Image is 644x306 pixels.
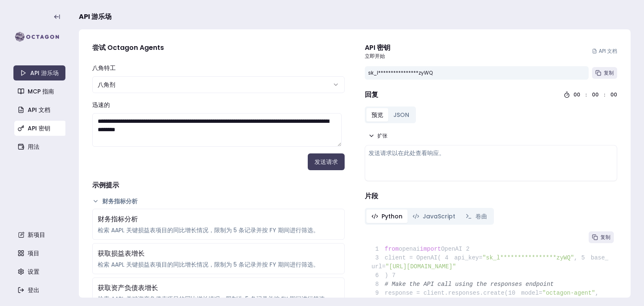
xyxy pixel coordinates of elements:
[13,65,65,80] a: API 游乐场
[308,153,345,170] button: 发送请求
[98,226,319,234] font: 检索 AAPL 关键损益表项目的同比增长情况，限制为 5 条记录并按 FY 期间进行筛选。
[14,246,66,261] a: 项目
[14,264,66,279] a: 设置
[371,290,508,296] span: response = client.responses.create(
[599,47,617,54] font: API 文档
[98,249,145,258] font: 获取损益表增长
[28,267,39,276] font: 设置
[441,254,454,262] span: 4
[30,69,59,77] font: API 游乐场
[420,246,441,252] span: import
[454,254,482,261] span: api_key=
[592,91,599,98] font: 00
[521,290,542,296] span: model=
[14,102,66,117] a: API 文档
[386,263,456,270] span: "[URL][DOMAIN_NAME]"
[589,231,614,243] button: 复制
[385,281,554,288] span: # Make the API call using the responses endpoint
[14,283,66,298] a: 登出
[365,52,385,60] font: 立即开始
[28,143,39,151] font: 用法
[371,254,441,261] span: client = OpenAI(
[365,90,378,99] font: 回复
[365,191,378,201] font: 片段
[14,121,66,136] a: API 密钥
[441,246,462,252] span: OpenAI
[13,29,65,45] img: logo-rect-yK7x_WSZ.svg
[508,289,522,298] span: 10
[92,197,345,205] button: 财务指标分析
[385,246,399,252] span: from
[371,280,385,289] span: 8
[14,227,66,242] a: 新项目
[98,260,319,269] font: 检索 AAPL 关键损益表项目的同比增长情况，限制为 5 条记录并按 FY 期间进行筛选。
[28,106,50,114] font: API 文档
[98,214,138,224] font: 财务指标分析
[595,290,599,296] span: ,
[371,111,383,119] font: 预览
[28,249,39,257] font: 项目
[92,43,164,52] font: 尝试 Octagon Agents
[604,69,614,76] font: 复制
[28,286,39,294] font: 登出
[462,245,475,254] span: 2
[371,272,388,279] span: )
[14,139,66,154] a: 用法
[574,91,580,98] font: 00
[98,295,331,303] font: 检索 AAPL 关键资产负债表项目的同比增长情况，限制为 5 条记录并按 FY 期间进行筛选。
[365,43,390,52] font: API 密钥
[28,124,50,132] font: API 密钥
[369,149,445,157] font: 发送请求以在此处查看响应。
[423,212,455,220] font: JavaScript
[92,101,110,109] font: 迅速的
[577,254,591,262] span: 5
[79,12,112,21] font: API 游乐场
[592,67,617,79] button: 复制
[592,48,617,54] a: API 文档
[371,245,385,254] span: 1
[600,233,610,241] font: 复制
[610,91,617,98] font: 00
[14,84,66,99] a: MCP 指南
[102,197,138,205] font: 财务指标分析
[98,283,158,293] font: 获取资产负债表增长
[388,271,402,280] span: 7
[542,290,595,296] span: "octagon-agent"
[584,91,589,98] font: ：
[377,132,387,139] font: 扩张
[314,158,338,166] font: 发送请求
[28,231,45,239] font: 新项目
[399,246,420,252] span: openai
[371,271,385,280] span: 6
[602,91,607,98] font: ：
[574,254,577,261] span: ,
[92,180,119,190] font: 示例提示
[365,130,391,142] button: 扩张
[475,212,487,220] font: 卷曲
[92,64,116,72] font: 八角特工
[371,289,385,298] span: 9
[382,212,402,220] font: Python
[393,111,409,119] font: JSON
[371,254,385,262] span: 3
[28,87,54,96] font: MCP 指南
